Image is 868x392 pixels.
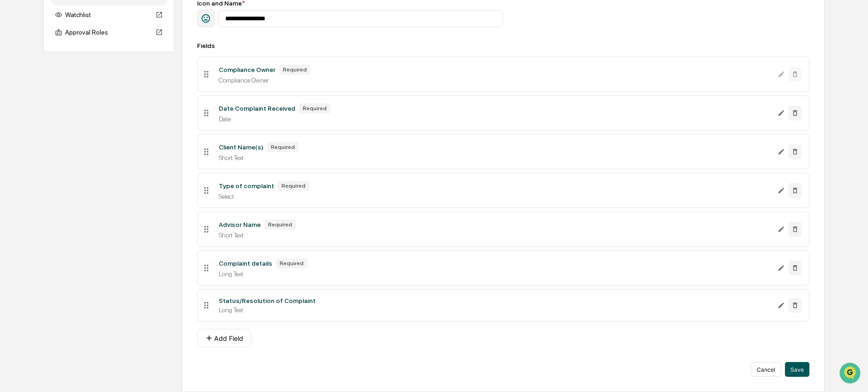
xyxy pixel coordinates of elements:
[219,143,263,151] div: Client Name(s)
[219,182,274,190] div: Type of complaint
[18,134,58,143] span: Data Lookup
[778,67,785,82] button: Edit Compliance Owner field
[838,362,863,386] iframe: Open customer support
[778,298,785,313] button: Edit Status/Resolution of Complaint field
[92,156,112,163] span: Pylon
[785,362,809,377] button: Save
[197,42,809,49] div: Fields
[219,306,770,314] div: Long Text
[778,222,785,237] button: Edit Advisor Name field
[778,183,785,198] button: Edit Type of complaint field
[219,77,770,84] div: Compliance Owner
[197,329,251,347] button: Add Field
[267,142,299,152] div: Required
[264,220,296,230] div: Required
[9,71,26,87] img: 1746055101610-c473b297-6a78-478c-a979-82029cc54cd1
[9,117,17,125] div: 🖐️
[9,19,168,34] p: How can we help?
[157,73,168,84] button: Start new chat
[219,115,770,123] div: Date
[67,117,74,125] div: 🗄️
[219,270,770,278] div: Long Text
[31,80,117,87] div: We're available if you need us!
[6,113,63,129] a: 🖐️Preclearance
[778,261,785,275] button: Edit Complaint details field
[65,156,112,163] a: Powered byPylon
[31,71,151,80] div: Start new chat
[9,135,17,142] div: 🔎
[219,66,275,73] div: Compliance Owner
[6,130,62,147] a: 🔎Data Lookup
[18,116,60,125] span: Preclearance
[219,232,770,239] div: Short Text
[51,24,167,41] div: Approval Roles
[63,113,118,129] a: 🗄️Attestations
[299,103,330,113] div: Required
[219,154,770,161] div: Short Text
[219,260,272,267] div: Complaint details
[778,106,785,120] button: Edit Date Complaint Received field
[276,258,307,268] div: Required
[279,65,311,75] div: Required
[219,193,770,200] div: Select
[76,116,114,125] span: Attestations
[278,181,309,191] div: Required
[51,6,167,23] div: Watchlist
[219,221,261,228] div: Advisor Name
[751,362,781,377] button: Cancel
[778,144,785,159] button: Edit Client Name(s) field
[219,105,295,112] div: Date Complaint Received
[219,297,316,304] div: Status/Resolution of Complaint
